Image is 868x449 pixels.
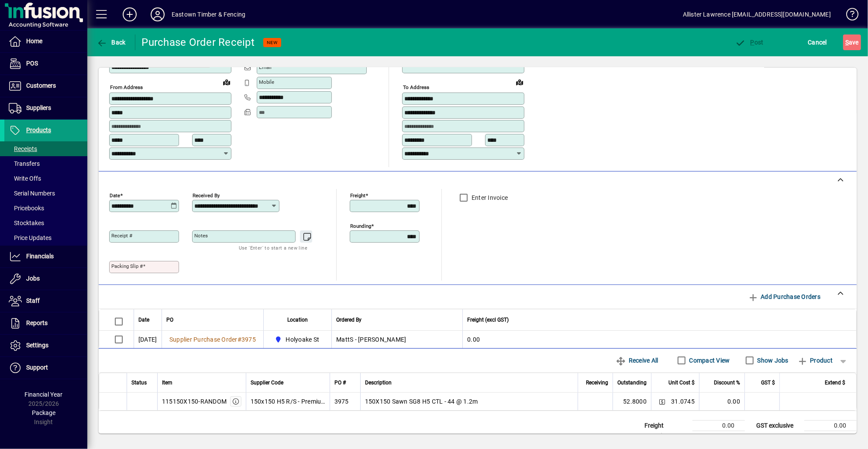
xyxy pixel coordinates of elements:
a: Customers [4,75,87,97]
td: 0.00 [462,331,856,348]
button: Back [94,34,128,50]
td: 3975 [330,393,360,410]
button: Receive All [612,353,661,368]
a: Home [4,31,87,52]
span: Products [26,127,51,134]
a: Jobs [4,268,87,290]
span: Write Offs [9,175,41,182]
a: Reports [4,312,87,334]
span: 31.0745 [671,397,695,406]
mat-hint: Use 'Enter' to start a new line [239,243,307,253]
td: GST [752,431,804,441]
span: Package [32,409,55,416]
td: MattS - [PERSON_NAME] [331,331,462,348]
span: Price Updates [9,234,52,241]
button: Add Purchase Orders [744,289,824,305]
span: Receiving [586,378,608,387]
td: 150X150 Sawn SG8 H5 CTL - 44 @ 1.2m [360,393,578,410]
span: Location [287,315,308,325]
span: ost [735,39,764,46]
div: Purchase Order Receipt [142,35,255,49]
span: Reports [26,319,48,326]
td: 150x150 H5 R/S - Premium SG8 S/L [246,393,330,410]
span: Discount % [714,378,740,387]
app-page-header-button: Back [87,34,135,50]
button: Add [116,7,144,22]
span: Stocktakes [9,219,44,226]
td: GST exclusive [752,420,804,431]
div: Ordered By [336,315,458,325]
a: View on map [513,75,527,89]
button: Change Price Levels [656,395,668,408]
span: PO # [334,378,346,387]
div: PO [166,315,259,325]
span: Supplier Purchase Order [169,336,238,343]
a: Serial Numbers [4,186,87,201]
div: 115150X150-RANDOM [162,397,227,406]
span: Receive All [616,353,658,367]
a: Financials [4,246,87,267]
a: Stocktakes [4,216,87,230]
a: POS [4,53,87,75]
span: Item [162,378,172,387]
span: Supplier Code [251,378,283,387]
span: Status [131,378,147,387]
span: Date [138,315,149,325]
a: Receipts [4,141,87,156]
span: PO [166,315,173,325]
td: 0.00 [692,420,745,431]
td: Freight [640,420,692,431]
mat-label: Notes [194,233,208,239]
span: Serial Numbers [9,190,55,197]
button: Save [843,34,861,50]
mat-label: Receipt # [111,233,132,239]
td: [DATE] [134,331,162,348]
a: Settings [4,335,87,356]
span: Add Purchase Orders [748,290,820,304]
span: Extend $ [825,378,845,387]
span: Freight (excl GST) [467,315,509,325]
span: Home [26,38,42,45]
td: 0.00 [699,393,744,410]
button: Profile [144,7,172,22]
mat-label: Freight [350,192,365,198]
a: Suppliers [4,97,87,119]
span: Settings [26,342,48,349]
span: ave [845,35,859,49]
span: Customers [26,82,56,89]
span: P [751,39,754,46]
mat-label: Date [110,192,120,198]
mat-label: Received by [193,192,220,198]
a: Staff [4,290,87,312]
span: POS [26,60,38,67]
span: Ordered By [336,315,362,325]
span: # [238,336,241,343]
td: 0.00 [804,431,857,441]
mat-label: Packing Slip # [111,263,143,269]
span: Description [365,378,392,387]
label: Enter Invoice [470,193,508,202]
span: Jobs [26,275,40,282]
td: 52.8000 [613,393,651,410]
div: Freight (excl GST) [467,315,845,325]
td: 0.00 [804,420,857,431]
label: Compact View [688,356,730,365]
div: Eastown Timber & Fencing [172,7,245,21]
mat-label: Rounding [350,223,371,229]
button: Cancel [806,34,830,50]
span: Staff [26,297,40,304]
a: Write Offs [4,171,87,186]
button: Product [793,353,837,368]
label: Show Jobs [756,356,789,365]
span: Suppliers [26,104,51,111]
mat-label: Mobile [259,79,274,85]
span: Outstanding [617,378,647,387]
span: Back [96,39,126,46]
a: Pricebooks [4,201,87,216]
a: Transfers [4,156,87,171]
span: Product [797,353,833,367]
span: Financials [26,253,54,260]
span: Receipts [9,145,37,152]
span: Cancel [808,35,827,49]
button: Post [733,34,766,50]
